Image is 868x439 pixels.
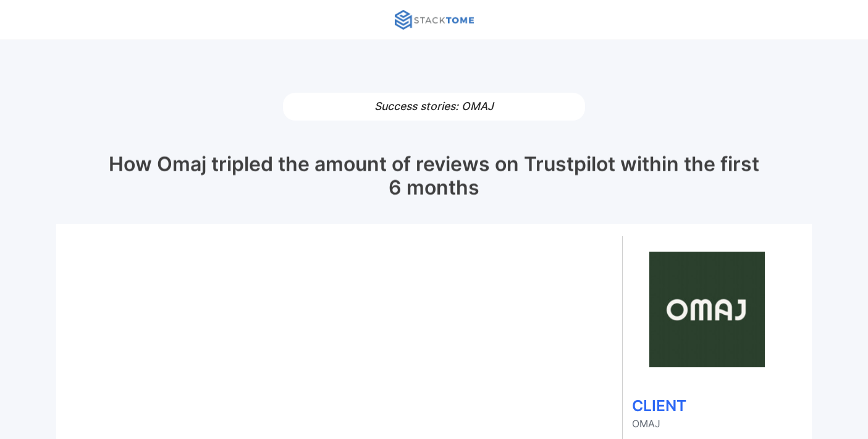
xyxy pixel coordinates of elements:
h1: Success stories: OMAJ [283,93,585,121]
p: OMAJ [632,418,803,430]
h1: How Omaj tripled the amount of reviews on Trustpilot within the first 6 months [56,153,812,221]
img: omaj logo [649,252,765,367]
h1: CLIENT [632,398,803,413]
